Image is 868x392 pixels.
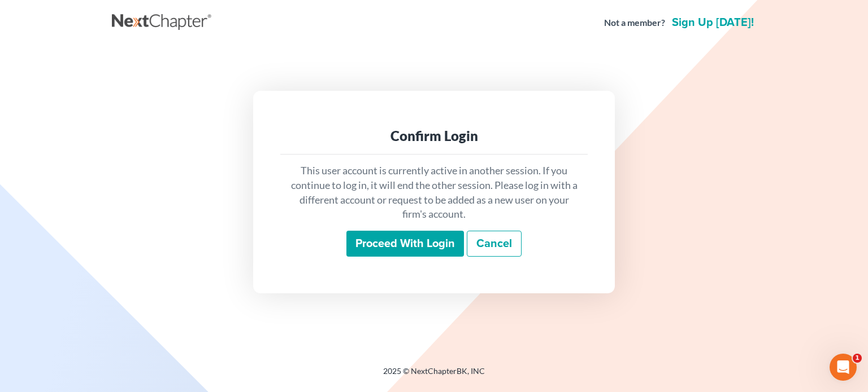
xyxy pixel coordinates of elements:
iframe: Intercom live chat [830,354,857,381]
input: Proceed with login [346,231,464,257]
span: 1 [853,354,862,363]
a: Cancel [467,231,522,257]
a: Sign up [DATE]! [670,17,756,28]
div: Confirm Login [289,127,579,145]
strong: Not a member? [604,16,665,29]
p: This user account is currently active in another session. If you continue to log in, it will end ... [289,164,579,222]
div: 2025 © NextChapterBK, INC [112,365,756,386]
